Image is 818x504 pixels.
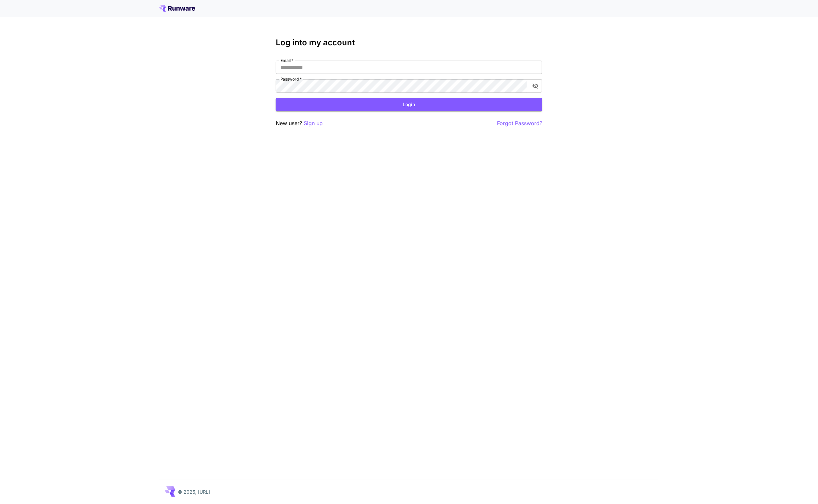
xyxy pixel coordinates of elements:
p: © 2025, [URL] [178,488,210,495]
h3: Log into my account [276,38,542,47]
button: Login [276,98,542,112]
button: Forgot Password? [497,119,542,127]
label: Password [280,76,302,82]
button: toggle password visibility [530,80,542,92]
p: New user? [276,119,323,127]
button: Sign up [304,119,323,127]
label: Email [280,58,293,63]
